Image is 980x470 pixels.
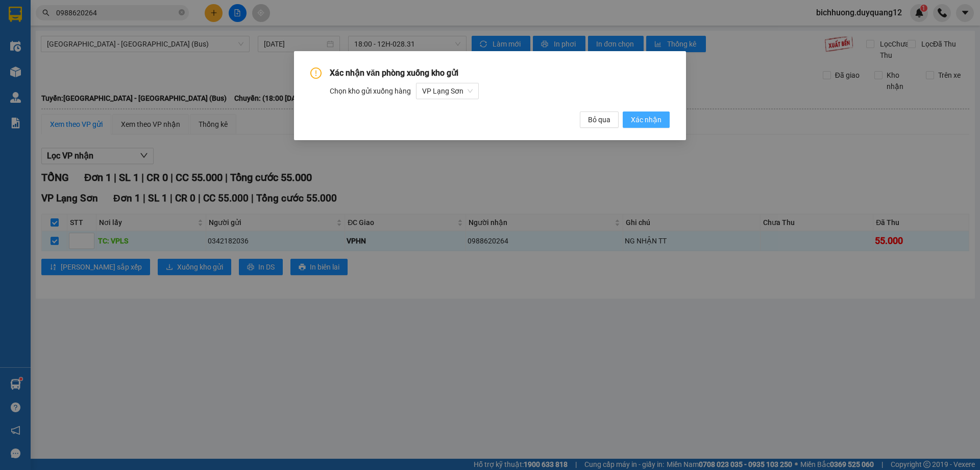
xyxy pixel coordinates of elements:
[330,68,458,78] span: Xác nhận văn phòng xuống kho gửi
[580,111,619,128] button: Bỏ qua
[330,83,670,99] div: Chọn kho gửi xuống hàng
[631,114,661,125] span: Xác nhận
[422,83,473,99] span: VP Lạng Sơn
[310,68,322,79] span: exclamation-circle
[588,114,610,125] span: Bỏ qua
[623,111,670,128] button: Xác nhận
